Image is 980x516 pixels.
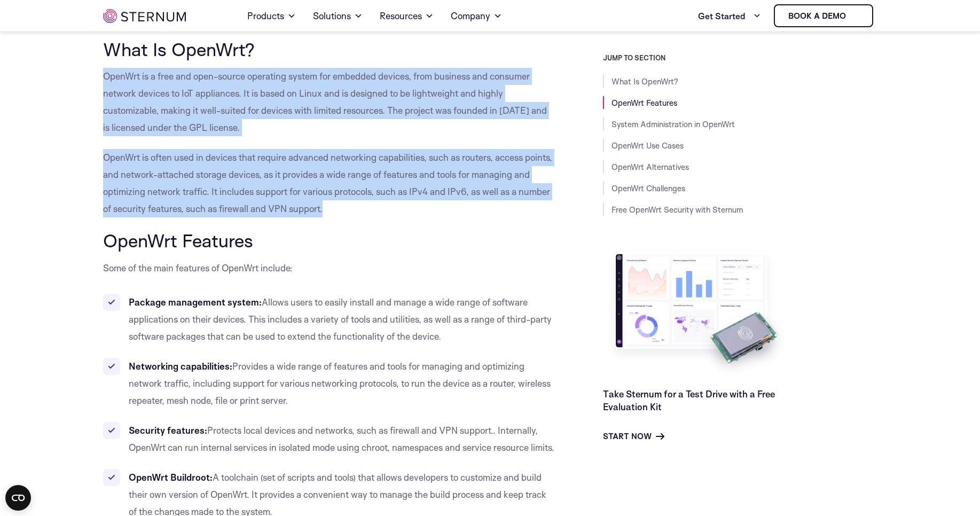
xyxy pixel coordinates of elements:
[611,205,743,215] a: Free OpenWrt Security with Sternum
[611,140,684,151] a: OpenWrt Use Cases
[380,1,434,31] a: Resources
[103,9,186,23] img: sternum iot
[129,425,207,436] strong: Security features:
[451,1,502,31] a: Company
[103,149,555,217] p: OpenWrt is often used in devices that require advanced networking capabilities, such as routers, ...
[129,296,262,308] strong: Package management system:
[5,485,31,511] button: Open CMP widget
[611,119,735,129] a: System Administration in OpenWrt
[247,1,296,31] a: Products
[129,472,213,483] strong: OpenWrt Buildroot:
[103,68,555,136] p: OpenWrt is a free and open-source operating system for embedded devices, from business and consum...
[698,5,761,27] a: Get Started
[603,388,775,412] a: Take Sternum for a Test Drive with a Free Evaluation Kit
[103,422,555,456] li: Protects local devices and networks, such as firewall and VPN support.. Internally, OpenWrt can r...
[103,39,555,59] h2: What Is OpenWrt?
[103,358,555,409] li: Provides a wide range of features and tools for managing and optimizing network traffic, includin...
[611,183,685,193] a: OpenWrt Challenges
[611,98,677,108] a: OpenWrt Features
[603,246,790,379] img: Take Sternum for a Test Drive with a Free Evaluation Kit
[103,294,555,345] li: Allows users to easily install and manage a wide range of software applications on their devices....
[129,361,232,372] strong: Networking capabilities:
[611,76,678,87] a: What Is OpenWrt?
[313,1,363,31] a: Solutions
[603,429,664,442] a: Start Now
[850,12,859,20] img: sternum iot
[774,4,873,27] a: Book a demo
[603,53,877,62] h3: JUMP TO SECTION
[103,230,555,251] h2: OpenWrt Features
[103,260,555,277] p: Some of the main features of OpenWrt include:
[611,162,689,172] a: OpenWrt Alternatives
